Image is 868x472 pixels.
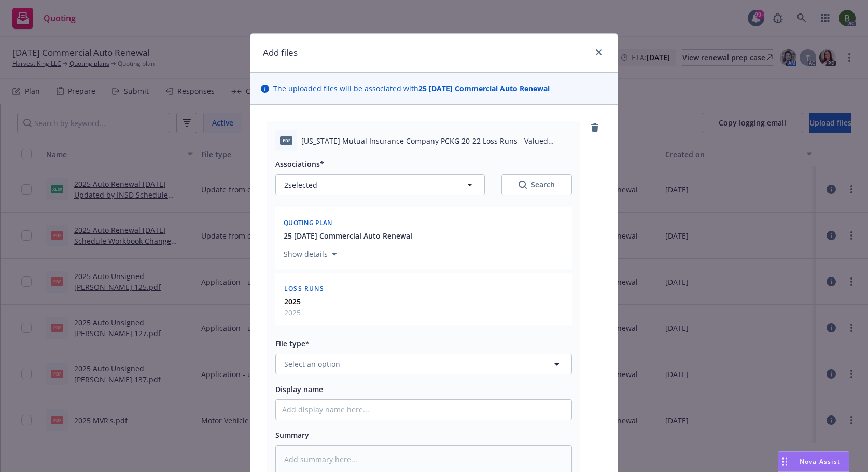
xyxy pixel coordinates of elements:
div: Drag to move [778,452,791,471]
span: 2 selected [284,179,317,190]
input: Add display name here... [276,400,571,420]
a: remove [589,121,601,134]
span: File type* [275,339,310,349]
strong: 2025 [284,297,301,307]
span: [US_STATE] Mutual Insurance Company PCKG 20-22 Loss Runs - Valued [DATE].pdf [301,135,572,146]
span: pdf [280,136,292,144]
button: Nova Assist [778,451,849,472]
span: Display name [275,384,323,394]
button: SearchSearch [501,174,572,195]
button: Select an option [275,354,572,374]
button: Show details [279,248,341,260]
span: Nova Assist [800,457,841,466]
h1: Add files [263,46,298,60]
span: Quoting plan [284,218,332,227]
span: 2025 [284,307,301,318]
span: Loss Runs [284,284,324,293]
button: 2selected [275,174,485,195]
span: Summary [275,430,309,440]
button: 25 [DATE] Commercial Auto Renewal [284,230,412,241]
a: close [593,46,605,59]
strong: 25 [DATE] Commercial Auto Renewal [418,84,550,93]
span: The uploaded files will be associated with [273,83,550,94]
span: Associations* [275,159,324,169]
div: Search [519,179,555,190]
svg: Search [519,181,527,189]
span: Select an option [284,358,340,369]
